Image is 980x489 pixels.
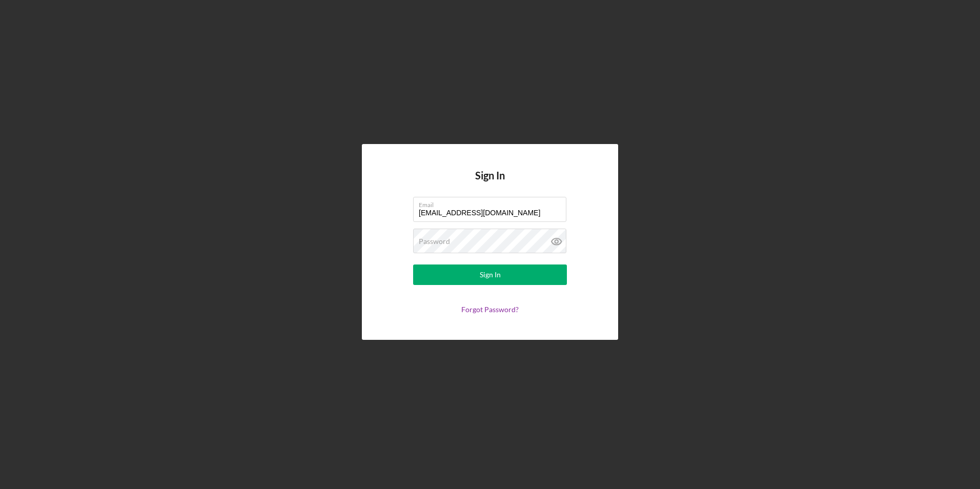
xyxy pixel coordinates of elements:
[419,197,566,209] label: Email
[419,237,450,246] label: Password
[461,305,519,314] a: Forgot Password?
[475,170,505,197] h4: Sign In
[413,264,567,285] button: Sign In
[480,264,501,285] div: Sign In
